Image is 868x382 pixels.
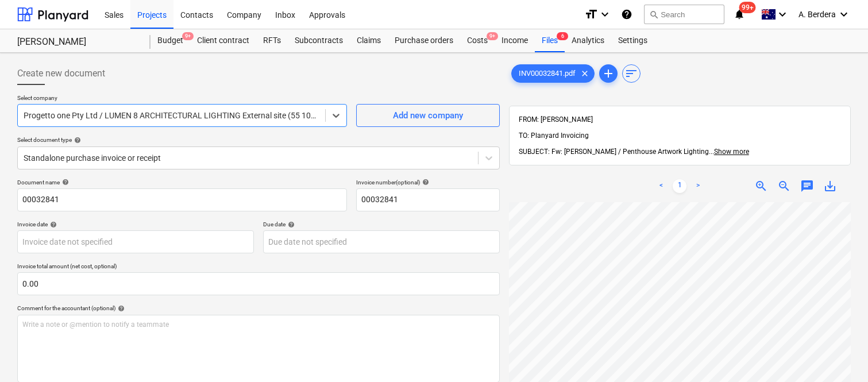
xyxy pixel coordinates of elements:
[151,29,190,52] div: Budget
[511,64,595,83] div: INV00032841.pdf
[356,104,500,127] button: Add new company
[356,179,500,186] div: Invoice number (optional)
[48,221,57,228] span: help
[286,221,295,228] span: help
[256,29,288,52] a: RFTs
[519,132,589,140] span: TO: Planyard Invoicing
[17,304,500,312] div: Comment for the accountant (optional)
[691,179,705,193] a: Next page
[72,137,81,144] span: help
[356,188,500,211] input: Invoice number
[654,179,668,193] a: Previous page
[288,29,350,52] a: Subcontracts
[17,263,500,272] p: Invoice total amount (net cost, optional)
[557,32,568,40] span: 6
[714,148,749,156] span: Show more
[17,179,347,186] div: Document name
[17,188,347,211] input: Document name
[420,179,429,186] span: help
[580,5,659,19] div: Getting notes failed
[17,94,347,104] p: Select company
[151,29,190,52] a: Budget9+
[393,108,463,123] div: Add new company
[535,29,565,52] a: Files6
[777,179,791,193] span: zoom_out
[519,115,593,124] span: FROM: [PERSON_NAME]
[17,272,500,295] input: Invoice total amount (net cost, optional)
[565,29,611,52] a: Analytics
[487,32,498,40] span: 9+
[115,305,125,312] span: help
[811,327,868,382] iframe: Chat Widget
[709,148,749,156] span: ...
[512,70,582,78] span: INV00032841.pdf
[17,36,137,48] div: [PERSON_NAME]
[754,179,768,193] span: zoom_in
[673,179,686,193] a: Page 1 is your current page
[263,221,500,228] div: Due date
[535,29,565,52] div: Files
[460,29,495,52] a: Costs9+
[350,29,388,52] a: Claims
[190,29,256,52] a: Client contract
[578,67,592,80] span: clear
[17,230,254,253] input: Invoice date not specified
[611,29,654,52] a: Settings
[388,29,460,52] a: Purchase orders
[263,230,500,253] input: Due date not specified
[519,148,709,156] span: SUBJECT: Fw: [PERSON_NAME] / Penthouse Artwork Lighting
[460,29,495,52] div: Costs
[601,67,615,80] span: add
[495,29,535,52] a: Income
[823,179,837,193] span: save_alt
[624,67,638,80] span: sort
[17,136,500,144] div: Select document type
[17,221,254,228] div: Invoice date
[17,67,105,80] span: Create new document
[60,179,69,186] span: help
[800,179,814,193] span: chat
[182,32,194,40] span: 9+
